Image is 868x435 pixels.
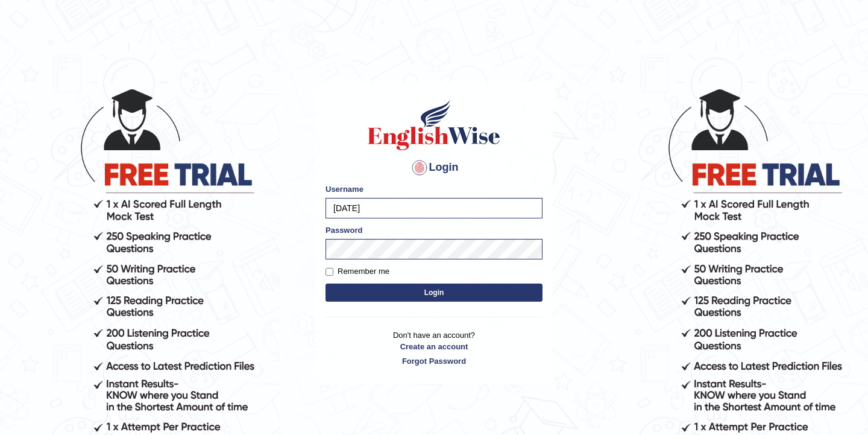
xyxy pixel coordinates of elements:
img: Logo of English Wise sign in for intelligent practice with AI [365,98,503,152]
label: Remember me [325,265,389,278]
input: Remember me [325,268,333,276]
a: Create an account [325,341,542,352]
h4: Login [325,158,542,177]
p: Don't have an account? [325,329,542,367]
label: Password [325,224,362,236]
button: Login [325,284,542,302]
a: Forgot Password [325,355,542,367]
label: Username [325,183,363,195]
